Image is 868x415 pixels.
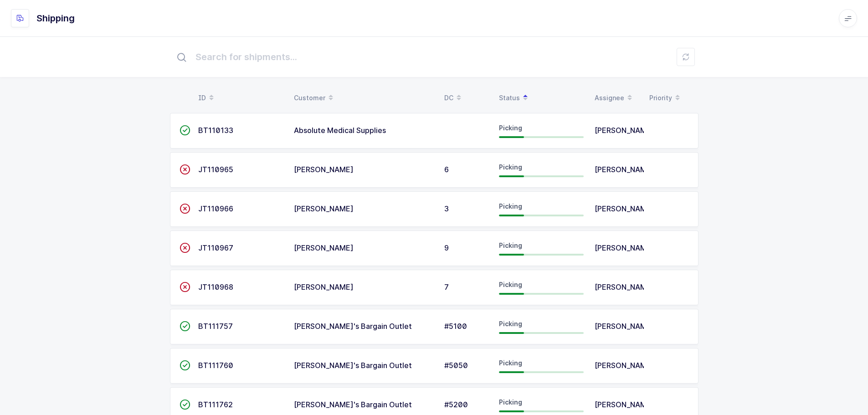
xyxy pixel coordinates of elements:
div: Status [499,90,584,106]
span: [PERSON_NAME] [595,165,654,174]
span: 9 [444,243,449,252]
span: Absolute Medical Supplies [294,126,386,135]
span: BT110133 [198,126,233,135]
span: [PERSON_NAME] [595,204,654,213]
span: [PERSON_NAME] [595,361,654,370]
span: BT111760 [198,361,233,370]
span: Picking [499,398,522,406]
span:  [180,243,190,252]
span: Picking [499,241,522,249]
div: Priority [649,90,693,106]
span: Picking [499,163,522,171]
span: [PERSON_NAME] [294,282,354,292]
span: [PERSON_NAME] [595,282,654,292]
span: Picking [499,202,522,210]
span:  [180,400,190,409]
span: JT110967 [198,243,233,252]
span: Picking [499,124,522,132]
span: Picking [499,359,522,367]
span:  [180,282,190,292]
span: [PERSON_NAME] [595,322,654,331]
input: Search for shipments... [170,42,699,72]
div: Assignee [595,90,638,106]
span: [PERSON_NAME] [595,126,654,135]
span: [PERSON_NAME] [294,243,354,252]
span: BT111757 [198,322,233,331]
span:  [180,361,190,370]
span: [PERSON_NAME] [294,204,354,213]
span: JT110966 [198,204,233,213]
span:  [180,165,190,174]
span: [PERSON_NAME] [294,165,354,174]
span: [PERSON_NAME] [595,400,654,409]
div: ID [198,90,283,106]
span:  [180,204,190,213]
span: [PERSON_NAME]'s Bargain Outlet [294,400,412,409]
span: [PERSON_NAME]'s Bargain Outlet [294,322,412,331]
h1: Shipping [36,11,75,26]
div: Customer [294,90,433,106]
span: [PERSON_NAME] [595,243,654,252]
span: #5050 [444,361,468,370]
span: #5100 [444,322,467,331]
span: JT110968 [198,282,233,292]
span: Picking [499,281,522,288]
span: Picking [499,320,522,328]
span: JT110965 [198,165,233,174]
span: 3 [444,204,449,213]
span: BT111762 [198,400,233,409]
div: DC [444,90,488,106]
span: #5200 [444,400,468,409]
span: 6 [444,165,449,174]
span:  [180,126,190,135]
span: 7 [444,282,449,292]
span:  [180,322,190,331]
span: [PERSON_NAME]'s Bargain Outlet [294,361,412,370]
